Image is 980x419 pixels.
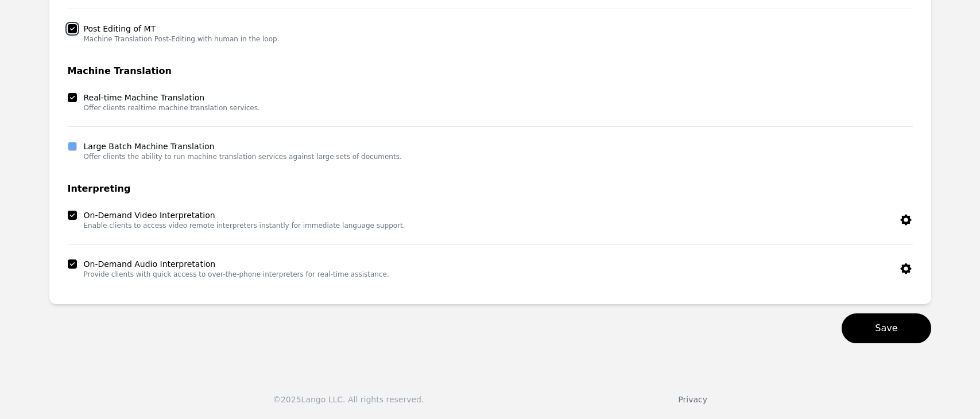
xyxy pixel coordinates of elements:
label: On-Demand Video Interpretation [84,209,405,221]
a: Privacy [678,395,707,404]
label: Large Batch Machine Translation [84,141,402,152]
p: Offer clients the ability to run machine translation services against large sets of documents. [84,152,402,161]
h3: Interpreting [68,182,913,196]
h3: Machine Translation [68,64,913,78]
p: Enable clients to access video remote interpreters instantly for immediate language support. [84,221,405,230]
label: On-Demand Audio Interpretation [84,258,389,270]
p: Machine Translation Post-Editing with human in the loop. [84,34,280,44]
div: © 2025 Lango LLC. All rights reserved. [273,394,424,405]
p: Provide clients with quick access to over-the-phone interpreters for real-time assistance. [84,270,389,279]
label: Real-time Machine Translation [84,92,260,103]
button: Save [842,313,931,343]
p: Offer clients realtime machine translation services. [84,103,260,112]
label: Post Editing of MT [84,23,280,34]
